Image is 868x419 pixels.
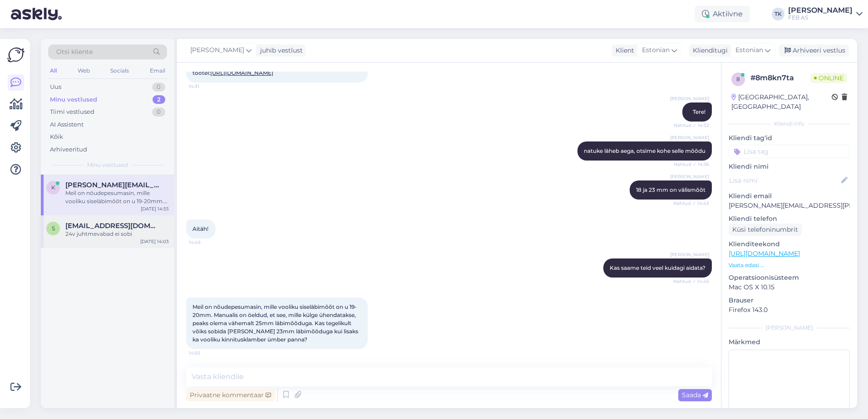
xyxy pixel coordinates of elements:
span: Kas saame teid veel kuidagi aidata? [610,264,705,271]
div: Kliendi info [729,120,850,128]
p: Kliendi tag'id [729,133,850,143]
div: Aktiivne [695,6,750,22]
span: Nähtud ✓ 14:43 [673,200,709,207]
div: All [48,65,59,77]
span: Online [810,73,847,83]
div: AI Assistent [50,120,84,129]
p: Operatsioonisüsteem [729,273,850,283]
div: 24v juhtmevabad ei sobi [65,230,169,238]
span: Estonian [642,45,670,55]
span: 14:31 [189,83,223,90]
div: Privaatne kommentaar [186,389,275,401]
p: Kliendi nimi [729,162,850,171]
p: Firefox 143.0 [729,305,850,315]
div: Arhiveeri vestlus [779,44,849,57]
p: Brauser [729,296,850,305]
span: Minu vestlused [87,161,128,169]
div: # 8m8kn7ta [750,73,810,83]
div: Email [148,65,167,77]
span: 14:45 [189,239,223,246]
p: [PERSON_NAME][EMAIL_ADDRESS][PERSON_NAME][DOMAIN_NAME] [729,201,850,210]
p: Klienditeekond [729,239,850,249]
a: [URL][DOMAIN_NAME] [210,69,273,76]
p: Vaata edasi ... [729,261,850,269]
div: Kõik [50,132,63,141]
div: Klienditugi [689,46,728,55]
span: [PERSON_NAME] [670,173,709,180]
div: 2 [153,95,165,104]
div: 0 [152,107,165,117]
div: [PERSON_NAME] [729,324,850,332]
span: Estonian [735,45,763,55]
div: Minu vestlused [50,95,97,104]
span: Meil on nõudepesumasin, mille vooliku siseläbimõõt on u 19-20mm. Manualis on öeldud, et see, mill... [192,303,360,343]
div: [DATE] 14:03 [140,238,169,245]
input: Lisa nimi [729,175,839,185]
span: 14:55 [189,350,223,356]
p: Kliendi telefon [729,214,850,224]
div: Küsi telefoninumbrit [729,224,802,236]
div: Web [76,65,92,77]
a: [URL][DOMAIN_NAME] [729,249,800,258]
span: Otsi kliente [56,47,93,57]
span: [PERSON_NAME] [670,95,709,102]
span: Saada [682,391,708,399]
div: Socials [108,65,131,77]
span: s [52,225,55,232]
div: [GEOGRAPHIC_DATA], [GEOGRAPHIC_DATA] [731,93,832,112]
span: k [51,184,55,191]
a: [PERSON_NAME]FEB AS [788,7,863,21]
div: Meil on nõudepesumasin, mille vooliku siseläbimõõt on u 19-20mm. Manualis on öeldud, et see, mill... [65,189,169,205]
span: Tere! [693,108,705,115]
div: 0 [152,83,165,92]
div: TK [772,8,784,20]
img: Askly Logo [7,46,25,63]
div: Tiimi vestlused [50,107,94,117]
div: Klient [612,46,634,55]
span: kristi.laur@mail.ee [65,181,160,189]
span: [PERSON_NAME] [670,251,709,258]
span: Nähtud ✓ 14:36 [674,161,709,168]
input: Lisa tag [729,145,850,158]
p: Kliendi email [729,191,850,201]
span: Aitäh! [192,225,208,232]
div: juhib vestlust [256,46,303,55]
span: stanislav.tumanik@gmail.com [65,222,160,230]
div: [PERSON_NAME] [788,7,853,14]
div: [DATE] 14:55 [141,205,169,212]
div: Uus [50,83,61,92]
span: Nähtud ✓ 14:45 [673,278,709,285]
div: FEB AS [788,14,853,21]
p: Märkmed [729,337,850,347]
span: natuke läheb aega, otsime kohe selle mõõdu [584,147,705,154]
span: 8 [736,76,740,83]
span: [PERSON_NAME] [190,45,244,55]
span: [PERSON_NAME] [670,134,709,141]
div: Arhiveeritud [50,145,87,154]
span: 18 ja 23 mm on välismõõt [636,186,705,193]
p: Mac OS X 10.15 [729,283,850,292]
span: Nähtud ✓ 14:32 [674,122,709,129]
